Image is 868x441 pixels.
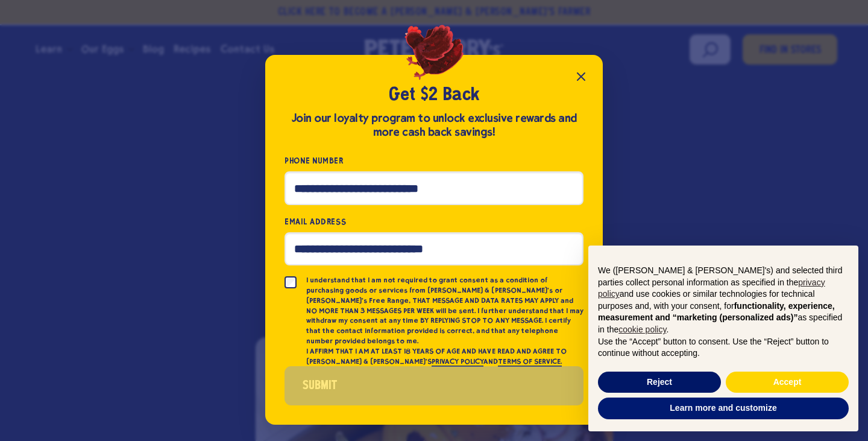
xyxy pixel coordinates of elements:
[432,357,483,367] a: PRIVACY POLICY
[598,265,849,336] p: We ([PERSON_NAME] & [PERSON_NAME]'s) and selected third parties collect personal information as s...
[569,65,593,89] button: Close popup
[498,357,561,367] a: TERMS OF SERVICE.
[598,336,849,360] p: Use the “Accept” button to consent. Use the “Reject” button to continue without accepting.
[285,366,583,405] button: Submit
[598,398,849,419] button: Learn more and customize
[285,215,583,229] label: Email Address
[306,275,583,346] p: I understand that I am not required to grant consent as a condition of purchasing goods or servic...
[285,112,583,139] div: Join our loyalty program to unlock exclusive rewards and more cash back savings!
[598,372,721,393] button: Reject
[726,372,849,393] button: Accept
[306,346,583,367] p: I AFFIRM THAT I AM AT LEAST 18 YEARS OF AGE AND HAVE READ AND AGREE TO [PERSON_NAME] & [PERSON_NA...
[285,154,583,168] label: Phone Number
[618,325,666,334] a: cookie policy
[285,276,297,288] input: I understand that I am not required to grant consent as a condition of purchasing goods or servic...
[285,84,583,107] h2: Get $2 Back
[579,236,868,441] div: Notice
